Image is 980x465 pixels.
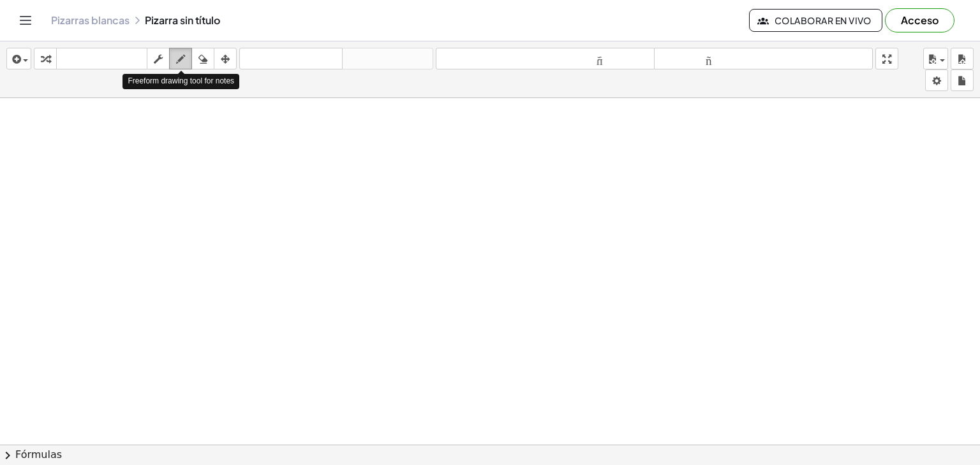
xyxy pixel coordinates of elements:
[56,48,147,69] button: teclado
[657,53,870,65] font: tamaño_del_formato
[775,15,872,26] font: Colaborar en vivo
[436,48,655,69] button: tamaño_del_formato
[749,9,882,32] button: Colaborar en vivo
[15,448,62,461] font: Fórmulas
[242,53,339,65] font: deshacer
[901,13,939,27] font: Acceso
[51,14,130,27] a: Pizarras blancas
[15,10,36,31] button: Cambiar navegación
[654,48,873,69] button: tamaño_del_formato
[885,8,954,32] button: Acceso
[239,48,343,69] button: deshacer
[345,53,430,65] font: rehacer
[439,53,651,65] font: tamaño_del_formato
[342,48,433,69] button: rehacer
[59,53,144,65] font: teclado
[122,74,239,89] div: Freeform drawing tool for notes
